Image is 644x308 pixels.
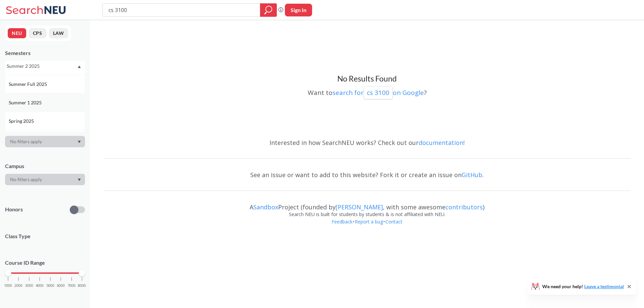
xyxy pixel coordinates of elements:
a: Leave a testimonial [584,284,624,289]
a: [PERSON_NAME] [336,203,383,211]
span: We need your help! [542,284,624,289]
button: NEU [8,28,26,38]
p: Course ID Range [5,259,85,267]
span: 8000 [78,284,86,288]
div: Dropdown arrow [5,136,85,147]
svg: magnifying glass [264,5,272,15]
svg: Dropdown arrow [78,65,81,68]
span: 6000 [57,284,65,288]
div: A Project (founded by , with some awesome ) [103,197,631,211]
div: See an issue or want to add to this website? Fork it or create an issue on . [103,165,631,185]
input: Class, professor, course number, "phrase" [108,4,255,16]
p: Honors [5,206,23,213]
span: 1000 [4,284,12,288]
div: • • [103,218,631,236]
div: Semesters [5,49,85,57]
span: 7000 [68,284,76,288]
a: contributors [445,203,483,211]
a: GitHub [462,171,482,179]
p: cs 3100 [367,88,389,97]
span: Spring 2025 [9,117,35,125]
div: Dropdown arrow [5,174,85,185]
svg: Dropdown arrow [78,178,81,181]
div: Interested in how SearchNEU works? Check out our [103,133,631,152]
h3: No Results Found [103,74,631,84]
div: Summer 2 2025 [7,62,77,70]
div: Search NEU is built for students by students & is not affiliated with NEU. [103,211,631,218]
div: Campus [5,162,85,170]
a: Feedback [331,218,353,225]
span: 5000 [46,284,54,288]
a: Sandbox [253,203,278,211]
span: 2000 [14,284,23,288]
span: Summer Full 2025 [9,81,48,88]
a: Report a bug [354,218,383,225]
a: Contact [385,218,403,225]
button: CPS [29,28,46,38]
button: LAW [49,28,68,38]
div: Summer 2 2025Dropdown arrowFall 2025Summer 2 2025Summer Full 2025Summer 1 2025Spring 2025Fall 202... [5,61,85,71]
a: search forcs 3100on Google [333,88,424,97]
span: Class Type [5,233,85,240]
div: magnifying glass [260,3,277,17]
a: documentation! [419,139,465,147]
span: Summer 1 2025 [9,99,43,106]
div: Want to ? [103,84,631,99]
span: 4000 [36,284,44,288]
button: Sign In [285,4,312,16]
svg: Dropdown arrow [78,141,81,143]
span: 3000 [25,284,33,288]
